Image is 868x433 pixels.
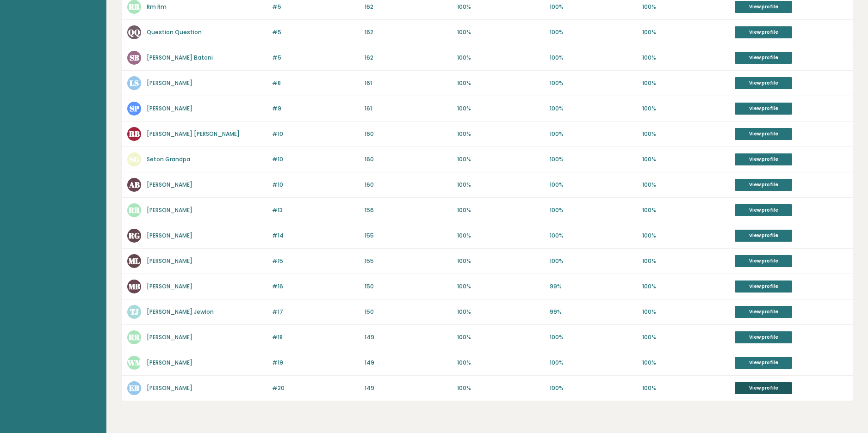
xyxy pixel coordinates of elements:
a: Seton Grandpa [147,155,190,163]
a: View profile [735,179,792,191]
a: View profile [735,306,792,318]
a: [PERSON_NAME] [147,104,192,112]
p: 150 [365,308,452,316]
text: RR [128,1,140,12]
p: 149 [365,359,452,367]
a: View profile [735,382,792,394]
p: 100% [457,333,544,342]
a: View profile [735,357,792,369]
p: 100% [457,3,544,11]
p: 100% [457,104,544,113]
p: 100% [457,181,544,189]
p: 100% [642,79,729,87]
p: 100% [457,28,544,37]
p: #14 [272,232,359,240]
p: #13 [272,206,359,214]
p: 149 [365,384,452,392]
p: 100% [550,257,637,265]
p: 100% [642,333,729,342]
a: [PERSON_NAME] [147,282,192,290]
p: 100% [457,79,544,87]
p: #20 [272,384,359,392]
a: [PERSON_NAME] [147,232,192,239]
p: 99% [550,282,637,291]
p: 100% [550,3,637,11]
p: #18 [272,333,359,342]
p: 100% [642,104,729,113]
p: 100% [550,232,637,240]
text: LS [130,78,139,88]
a: Rm Rm [147,3,167,11]
text: WM [127,357,142,368]
p: 100% [550,333,637,342]
p: 150 [365,282,452,291]
p: 100% [642,130,729,138]
p: 149 [365,333,452,342]
a: [PERSON_NAME] [147,359,192,366]
p: #10 [272,130,359,138]
text: RG [128,230,140,241]
p: #16 [272,282,359,291]
a: View profile [735,77,792,89]
text: ML [129,256,140,266]
a: [PERSON_NAME] [147,79,192,87]
p: 100% [550,359,637,367]
p: #9 [272,104,359,113]
p: 162 [365,54,452,62]
p: 162 [365,28,452,37]
text: RR [128,332,140,342]
a: View profile [735,103,792,115]
p: #17 [272,308,359,316]
text: TJ [130,306,139,317]
p: #5 [272,28,359,37]
text: RB [129,128,140,139]
p: 100% [642,54,729,62]
p: 100% [642,257,729,265]
a: [PERSON_NAME] [147,257,192,265]
p: 161 [365,79,452,87]
p: #10 [272,181,359,189]
a: [PERSON_NAME] Jewlon [147,308,214,316]
a: View profile [735,1,792,13]
p: 100% [642,181,729,189]
p: 100% [550,206,637,214]
p: #19 [272,359,359,367]
p: 155 [365,232,452,240]
p: #5 [272,54,359,62]
p: 100% [642,384,729,392]
p: #8 [272,79,359,87]
p: 100% [550,155,637,164]
p: #5 [272,3,359,11]
p: 100% [457,308,544,316]
p: 100% [550,104,637,113]
p: 100% [457,384,544,392]
a: View profile [735,230,792,242]
p: 100% [457,282,544,291]
text: AB [129,179,140,190]
a: View profile [735,255,792,267]
p: 100% [642,282,729,291]
p: 100% [550,130,637,138]
a: View profile [735,128,792,140]
p: 100% [550,181,637,189]
a: View profile [735,52,792,64]
p: 100% [457,257,544,265]
p: 160 [365,130,452,138]
p: 156 [365,206,452,214]
a: View profile [735,331,792,343]
a: [PERSON_NAME] [147,333,192,341]
p: 100% [642,3,729,11]
a: Question Question [147,28,202,36]
text: QQ [128,27,140,37]
a: View profile [735,26,792,38]
p: #10 [272,155,359,164]
p: 100% [642,308,729,316]
p: 100% [550,384,637,392]
p: 100% [457,54,544,62]
p: #15 [272,257,359,265]
a: View profile [735,281,792,293]
p: 100% [457,155,544,164]
a: [PERSON_NAME] [147,206,192,214]
p: 100% [457,232,544,240]
p: 100% [642,232,729,240]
